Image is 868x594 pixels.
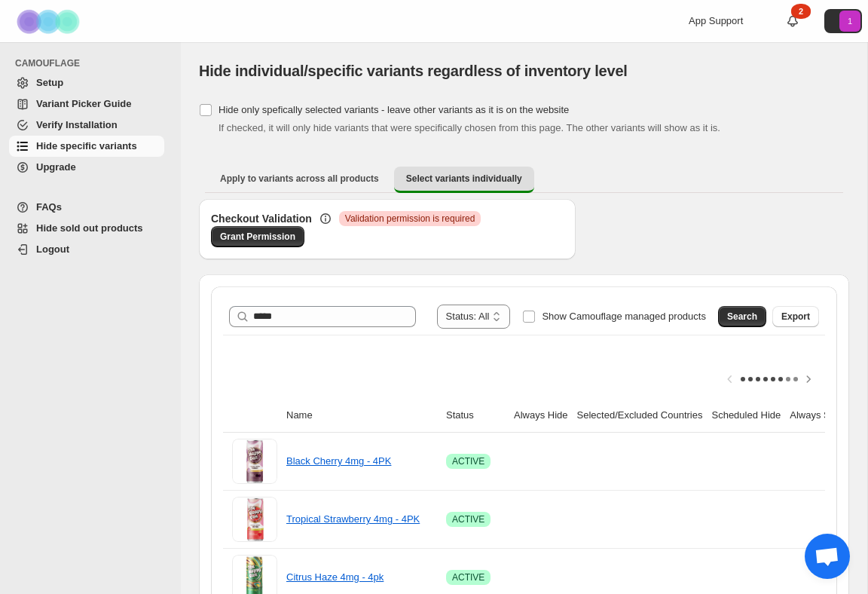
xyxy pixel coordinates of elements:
[772,306,819,327] button: Export
[9,157,164,178] a: Upgrade
[406,173,522,185] span: Select variants individually
[727,311,757,323] span: Search
[442,399,509,433] th: Status
[781,311,810,323] span: Export
[9,239,164,260] a: Logout
[9,115,164,136] a: Verify Installation
[9,197,164,218] a: FAQs
[542,311,706,322] span: Show Camouflage managed products
[785,399,852,433] th: Always Show
[199,63,628,79] span: Hide individual/specific variants regardless of inventory level
[509,399,573,433] th: Always Hide
[791,4,811,19] div: 2
[220,173,379,185] span: Apply to variants across all products
[9,93,164,115] a: Variant Picker Guide
[785,14,800,29] a: 2
[36,77,63,88] span: Setup
[36,119,118,130] span: Verify Installation
[36,201,62,213] span: FAQs
[394,167,534,193] button: Select variants individually
[211,226,304,247] a: Grant Permission
[219,104,569,115] span: Hide only spefically selected variants - leave other variants as it is on the website
[15,57,170,69] span: CAMOUFLAGE
[798,369,819,390] button: Scroll table right one column
[220,231,295,243] span: Grant Permission
[9,136,164,157] a: Hide specific variants
[452,571,484,583] span: ACTIVE
[286,455,391,467] a: Black Cherry 4mg - 4PK
[232,497,277,542] img: Tropical Strawberry 4mg - 4PK
[211,211,312,226] h3: Checkout Validation
[286,571,384,583] a: Citrus Haze 4mg - 4pk
[36,222,143,234] span: Hide sold out products
[36,243,69,255] span: Logout
[452,455,484,467] span: ACTIVE
[36,161,76,173] span: Upgrade
[219,122,720,133] span: If checked, it will only hide variants that were specifically chosen from this page. The other va...
[36,98,131,109] span: Variant Picker Guide
[9,72,164,93] a: Setup
[208,167,391,191] button: Apply to variants across all products
[36,140,137,152] span: Hide specific variants
[848,17,852,26] text: 1
[232,439,277,484] img: Black Cherry 4mg - 4PK
[452,513,484,525] span: ACTIVE
[345,213,475,225] span: Validation permission is required
[282,399,442,433] th: Name
[824,9,862,33] button: Avatar with initials 1
[805,534,850,579] div: Open chat
[12,1,87,42] img: Camouflage
[839,11,860,32] span: Avatar with initials 1
[689,15,743,26] span: App Support
[707,399,785,433] th: Scheduled Hide
[718,306,766,327] button: Search
[573,399,708,433] th: Selected/Excluded Countries
[286,513,420,525] a: Tropical Strawberry 4mg - 4PK
[9,218,164,239] a: Hide sold out products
